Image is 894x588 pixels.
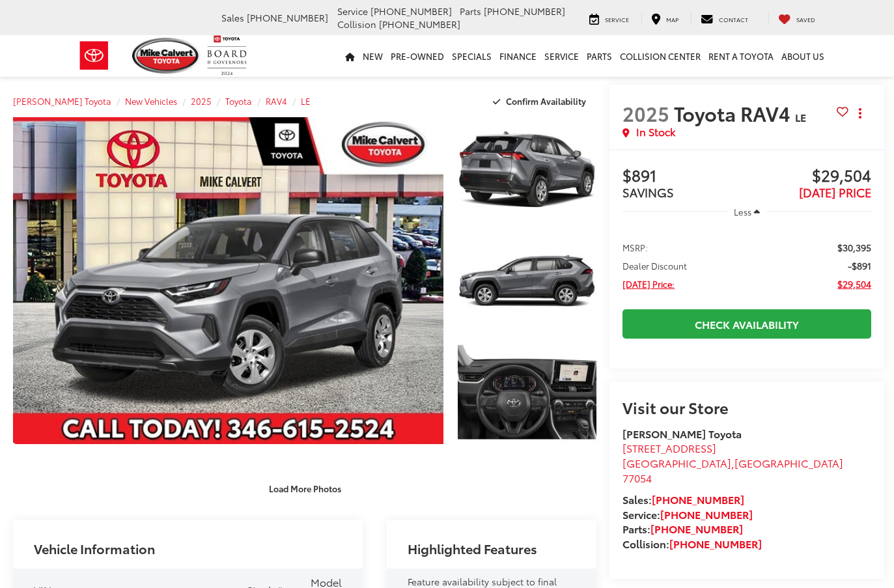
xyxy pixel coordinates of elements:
span: [PHONE_NUMBER] [379,18,460,31]
span: $891 [622,167,747,186]
img: 2025 Toyota RAV4 LE [456,339,598,445]
span: [PHONE_NUMBER] [247,11,328,24]
a: Expand Photo 2 [458,229,597,333]
a: [PHONE_NUMBER] [650,521,743,536]
a: [PHONE_NUMBER] [669,536,762,551]
h2: Vehicle Information [34,541,155,555]
a: [PHONE_NUMBER] [652,492,744,507]
button: Confirm Availability [486,90,597,113]
a: Parts [583,35,616,77]
a: About Us [777,35,828,77]
span: MSRP: [622,241,648,254]
a: Expand Photo 3 [458,340,597,444]
a: Pre-Owned [387,35,448,77]
a: 2025 [191,95,212,107]
a: Expand Photo 1 [458,117,597,221]
strong: Collision: [622,536,762,551]
span: SAVINGS [622,184,674,201]
img: 2025 Toyota RAV4 LE [456,116,598,223]
span: 2025 [622,99,669,127]
a: Finance [496,35,540,77]
span: Map [666,15,678,23]
a: Rent a Toyota [705,35,777,77]
button: Actions [848,102,871,124]
strong: Parts: [622,521,743,536]
a: Expand Photo 0 [13,117,443,444]
span: Toyota RAV4 [674,99,795,127]
span: [DATE] Price: [622,277,675,290]
span: $29,504 [837,277,871,290]
img: 2025 Toyota RAV4 LE [456,227,598,334]
img: Mike Calvert Toyota [132,38,201,74]
span: LE [795,109,806,124]
img: 2025 Toyota RAV4 LE [8,116,447,445]
a: Contact [691,12,758,25]
a: My Saved Vehicles [768,12,825,25]
a: [STREET_ADDRESS] [GEOGRAPHIC_DATA],[GEOGRAPHIC_DATA] 77054 [622,440,843,485]
span: Collision [337,18,376,31]
a: Service [540,35,583,77]
span: Sales [221,11,244,24]
strong: [PERSON_NAME] Toyota [622,426,742,441]
span: In Stock [636,124,675,139]
span: [GEOGRAPHIC_DATA] [622,455,731,470]
a: Specials [448,35,496,77]
span: Parts [460,5,481,18]
h2: Highlighted Features [408,541,537,555]
button: Less [727,200,766,223]
a: New Vehicles [125,95,177,107]
a: LE [301,95,311,107]
span: , [622,455,843,485]
span: Service [337,5,368,18]
button: Load More Photos [260,477,350,500]
img: Toyota [70,35,119,77]
a: Map [641,12,688,25]
span: Saved [796,15,815,23]
a: Home [341,35,359,77]
span: [STREET_ADDRESS] [622,440,716,455]
span: $30,395 [837,241,871,254]
h2: Visit our Store [622,399,871,415]
strong: Sales: [622,492,744,507]
span: Dealer Discount [622,259,687,272]
a: New [359,35,387,77]
span: $29,504 [747,167,871,186]
span: Service [605,15,629,23]
a: Check Availability [622,309,871,339]
a: Collision Center [616,35,705,77]
span: Confirm Availability [506,95,586,107]
a: [PERSON_NAME] Toyota [13,95,111,107]
span: dropdown dots [859,108,861,119]
span: [PHONE_NUMBER] [484,5,565,18]
span: [DATE] PRICE [799,184,871,201]
span: 77054 [622,470,652,485]
span: -$891 [848,259,871,272]
a: Toyota [225,95,252,107]
strong: Service: [622,507,753,522]
a: RAV4 [266,95,287,107]
a: Service [580,12,639,25]
span: Less [734,206,751,217]
a: [PHONE_NUMBER] [660,507,753,522]
span: [PHONE_NUMBER] [370,5,452,18]
span: [GEOGRAPHIC_DATA] [734,455,843,470]
span: Contact [719,15,748,23]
